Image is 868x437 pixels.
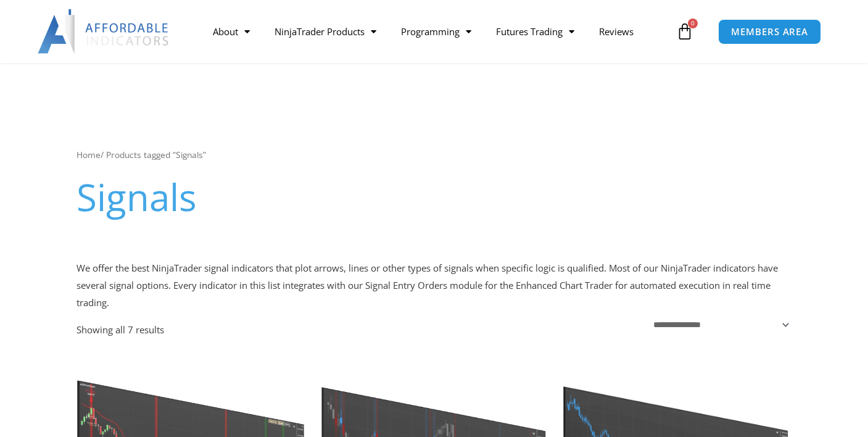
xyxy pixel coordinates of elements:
[76,325,164,335] p: Showing all 7 results
[658,14,712,49] a: 0
[200,17,672,46] nav: Menu
[76,260,792,312] p: We offer the best NinjaTrader signal indicators that plot arrows, lines or other types of signals...
[76,147,792,163] nav: Breadcrumb
[76,171,792,223] h1: Signals
[587,17,646,46] a: Reviews
[262,17,389,46] a: NinjaTrader Products
[718,19,821,44] a: MEMBERS AREA
[731,27,808,36] span: MEMBERS AREA
[389,17,484,46] a: Programming
[484,17,587,46] a: Futures Trading
[76,149,101,160] a: Home
[826,395,856,425] iframe: Intercom live chat
[200,17,262,46] a: About
[38,9,170,54] img: LogoAI | Affordable Indicators – NinjaTrader
[646,316,792,333] select: Shop order
[688,19,698,28] span: 0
